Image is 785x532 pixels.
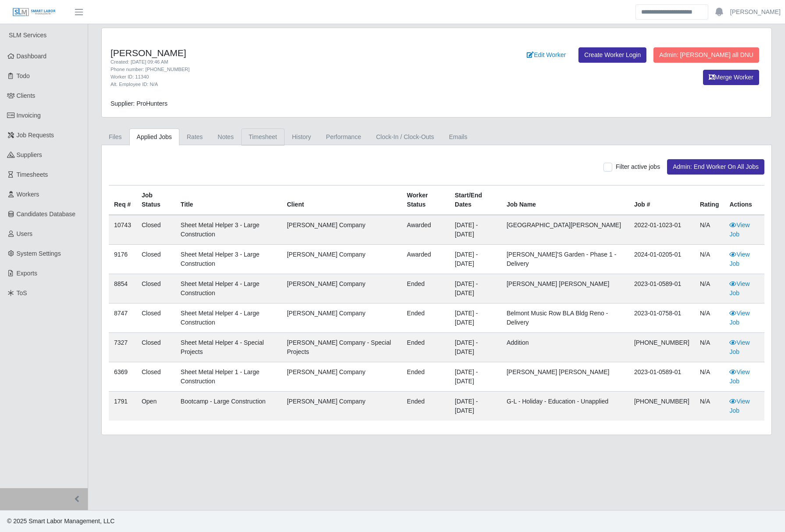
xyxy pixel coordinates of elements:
span: Supplier: ProHunters [111,100,168,107]
td: [PERSON_NAME] Company [282,392,402,421]
td: N/A [695,245,724,274]
div: Created: [DATE] 09:46 AM [111,58,485,66]
td: Sheet Metal Helper 4 - Special Projects [175,333,282,362]
td: [PHONE_NUMBER] [629,392,695,421]
td: ended [402,362,450,392]
td: [PERSON_NAME] Company [282,245,402,274]
td: 1791 [109,392,136,421]
td: [PERSON_NAME] Company [282,303,402,333]
td: Belmont Music Row BLA Bldg Reno - Delivery [501,303,629,333]
span: ToS [17,289,27,296]
span: Candidates Database [17,211,76,218]
th: Req # [109,186,136,215]
span: Dashboard [17,53,47,60]
td: 2023-01-0589-01 [629,274,695,303]
td: 7327 [109,333,136,362]
a: Performance [318,129,368,146]
a: View Job [729,221,749,238]
td: N/A [695,303,724,333]
th: Rating [695,186,724,215]
a: Create Worker Login [578,47,646,63]
td: [PERSON_NAME] Company - Special Projects [282,333,402,362]
div: Phone number: [PHONE_NUMBER] [111,66,485,73]
td: N/A [695,215,724,245]
td: ended [402,333,450,362]
th: Actions [724,186,764,215]
a: View Job [729,398,749,414]
td: N/A [695,333,724,362]
a: [PERSON_NAME] [730,7,781,17]
td: [DATE] - [DATE] [450,215,501,245]
th: Job Status [136,186,175,215]
span: SLM Services [9,32,46,39]
th: Start/End Dates [450,186,501,215]
div: Worker ID: 11340 [111,73,485,81]
a: Applied Jobs [129,129,179,146]
td: Sheet Metal Helper 3 - Large Construction [175,245,282,274]
td: Closed [136,303,175,333]
td: Closed [136,274,175,303]
td: [PERSON_NAME] Company [282,215,402,245]
td: [DATE] - [DATE] [450,274,501,303]
th: Job Name [501,186,629,215]
td: G-L - Holiday - Education - Unapplied [501,392,629,421]
button: Merge Worker [703,70,759,85]
td: [DATE] - [DATE] [450,392,501,421]
td: Open [136,392,175,421]
a: View Job [729,310,749,326]
td: N/A [695,274,724,303]
td: [PERSON_NAME] Company [282,274,402,303]
div: Alt. Employee ID: N/A [111,81,485,88]
td: [DATE] - [DATE] [450,303,501,333]
td: 8747 [109,303,136,333]
a: Clock-In / Clock-Outs [368,129,441,146]
td: 6369 [109,362,136,392]
td: 8854 [109,274,136,303]
td: [PERSON_NAME] Company [282,362,402,392]
td: Sheet Metal Helper 3 - Large Construction [175,215,282,245]
a: View Job [729,368,749,385]
td: Bootcamp - Large Construction [175,392,282,421]
td: [DATE] - [DATE] [450,362,501,392]
td: ended [402,392,450,421]
span: © 2025 Smart Labor Management, LLC [7,518,114,525]
span: Job Requests [17,132,54,139]
td: 9176 [109,245,136,274]
td: Sheet Metal Helper 1 - Large Construction [175,362,282,392]
td: 2023-01-0758-01 [629,303,695,333]
td: awarded [402,215,450,245]
span: Invoicing [17,112,41,119]
a: View Job [729,339,749,355]
td: [DATE] - [DATE] [450,245,501,274]
td: 10743 [109,215,136,245]
td: [PERSON_NAME]'s Garden - Phase 1 - Delivery [501,245,629,274]
td: awarded [402,245,450,274]
span: Todo [17,72,30,79]
td: 2023-01-0589-01 [629,362,695,392]
a: View Job [729,251,749,267]
a: Timesheet [241,129,285,146]
a: Rates [179,129,211,146]
td: Closed [136,245,175,274]
td: Sheet Metal Helper 4 - Large Construction [175,274,282,303]
th: Job # [629,186,695,215]
td: [PERSON_NAME] [PERSON_NAME] [501,362,629,392]
span: Users [17,230,33,237]
td: [PERSON_NAME] [PERSON_NAME] [501,274,629,303]
td: N/A [695,362,724,392]
td: 2024-01-0205-01 [629,245,695,274]
th: Title [175,186,282,215]
span: Filter active jobs [616,163,660,170]
td: Addition [501,333,629,362]
a: Emails [442,129,475,146]
td: Sheet Metal Helper 4 - Large Construction [175,303,282,333]
a: Files [101,129,129,146]
a: Edit Worker [521,47,571,63]
td: N/A [695,392,724,421]
td: Closed [136,333,175,362]
span: Exports [17,270,37,277]
h4: [PERSON_NAME] [111,47,485,58]
td: ended [402,274,450,303]
span: System Settings [17,250,61,257]
th: Client [282,186,402,215]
